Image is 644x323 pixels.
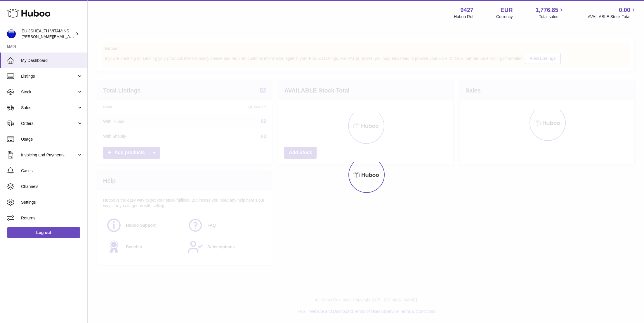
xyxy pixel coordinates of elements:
a: 1,776.85 Total sales [536,6,565,20]
span: Invoicing and Payments [21,152,77,158]
span: Orders [21,121,77,126]
span: Returns [21,215,83,221]
span: Sales [21,105,77,111]
span: 0.00 [619,6,630,14]
strong: 9427 [460,6,473,14]
span: Channels [21,184,83,189]
span: My Dashboard [21,58,83,63]
div: Currency [496,14,513,20]
span: Listings [21,74,77,79]
span: Stock [21,89,77,95]
a: 0.00 AVAILABLE Stock Total [588,6,637,20]
div: EU JSHEALTH VITAMINS [22,28,74,39]
span: Settings [21,200,83,205]
span: 1,776.85 [536,6,558,14]
img: laura@jessicasepel.com [7,29,16,38]
span: Total sales [539,14,565,20]
strong: EUR [500,6,513,14]
span: Cases [21,168,83,174]
span: [PERSON_NAME][EMAIL_ADDRESS][DOMAIN_NAME] [22,34,117,39]
span: AVAILABLE Stock Total [588,14,637,20]
a: Log out [7,227,80,238]
span: Usage [21,137,83,142]
div: Huboo Ref [454,14,473,20]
